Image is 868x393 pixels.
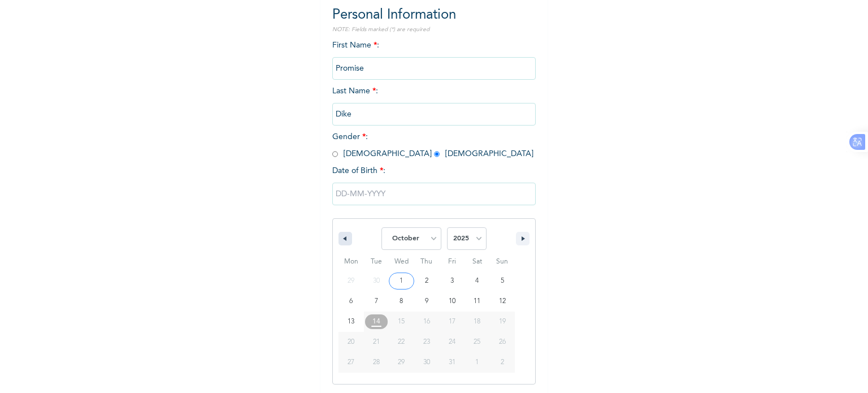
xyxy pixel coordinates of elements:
span: 23 [423,332,430,352]
button: 3 [439,271,465,291]
button: 9 [414,291,440,312]
button: 10 [439,291,465,312]
span: 29 [398,352,405,373]
input: DD-MM-YYYY [332,183,536,205]
span: 20 [348,332,354,352]
input: Enter your last name [332,103,536,126]
span: 8 [400,291,403,312]
span: Thu [414,253,440,271]
span: 30 [423,352,430,373]
input: Enter your first name [332,57,536,80]
span: Mon [338,253,364,271]
button: 31 [439,352,465,373]
span: 4 [475,271,479,291]
button: 25 [465,332,490,352]
button: 29 [389,352,414,373]
span: 10 [449,291,455,312]
button: 19 [489,312,515,332]
span: Sat [465,253,490,271]
button: 24 [439,332,465,352]
button: 12 [489,291,515,312]
span: Last Name : [332,87,536,118]
span: Sun [489,253,515,271]
span: 16 [423,312,430,332]
button: 2 [414,271,440,291]
span: 17 [449,312,455,332]
h2: Personal Information [332,5,536,25]
span: 18 [474,312,480,332]
button: 7 [364,291,389,312]
p: NOTE: Fields marked (*) are required [332,25,536,34]
span: 19 [499,312,506,332]
button: 16 [414,312,440,332]
button: 6 [338,291,364,312]
span: 21 [373,332,380,352]
button: 20 [338,332,364,352]
span: Fri [439,253,465,271]
span: 27 [348,352,354,373]
button: 17 [439,312,465,332]
span: 2 [425,271,428,291]
button: 30 [414,352,440,373]
button: 21 [364,332,389,352]
span: 12 [499,291,506,312]
button: 14 [364,312,389,332]
button: 8 [389,291,414,312]
span: 7 [375,291,378,312]
button: 4 [465,271,490,291]
span: 3 [450,271,454,291]
button: 18 [465,312,490,332]
span: First Name : [332,41,536,72]
span: 11 [474,291,480,312]
span: 24 [449,332,455,352]
span: Wed [389,253,414,271]
button: 15 [389,312,414,332]
button: 23 [414,332,440,352]
button: 28 [364,352,389,373]
span: 13 [348,312,354,332]
span: 9 [425,291,428,312]
button: 22 [389,332,414,352]
span: Date of Birth : [332,165,385,177]
button: 26 [489,332,515,352]
button: 1 [389,271,414,291]
button: 11 [465,291,490,312]
span: 25 [474,332,480,352]
span: 31 [449,352,455,373]
button: 27 [338,352,364,373]
span: 22 [398,332,405,352]
span: Gender : [DEMOGRAPHIC_DATA] [DEMOGRAPHIC_DATA] [332,133,533,158]
button: 13 [338,312,364,332]
button: 5 [489,271,515,291]
span: 28 [373,352,380,373]
span: Tue [364,253,389,271]
span: 1 [400,271,403,291]
span: 14 [372,312,380,332]
span: 15 [398,312,405,332]
span: 6 [349,291,353,312]
span: 26 [499,332,506,352]
span: 5 [501,271,504,291]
